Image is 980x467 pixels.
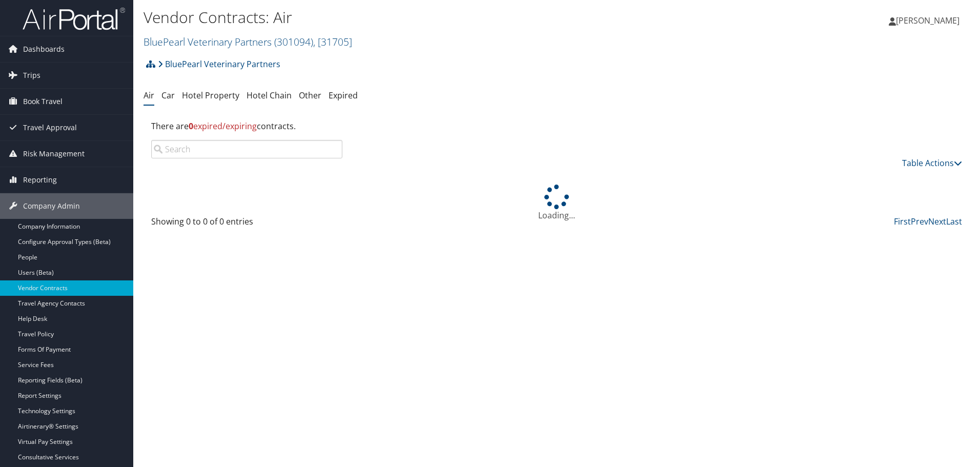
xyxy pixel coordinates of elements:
span: ( 301094 ) [274,35,313,49]
span: [PERSON_NAME] [896,15,959,26]
strong: 0 [189,120,193,132]
a: Last [946,216,962,227]
span: Travel Approval [23,115,77,140]
a: Car [161,90,175,101]
a: Next [928,216,946,227]
a: Hotel Property [182,90,239,101]
a: BluePearl Veterinary Partners [144,35,352,49]
div: Loading... [144,185,970,221]
div: Showing 0 to 0 of 0 entries [151,215,342,233]
a: Other [299,90,321,101]
img: airportal-logo.png [23,7,125,31]
a: Air [144,90,154,101]
a: Expired [329,90,358,101]
div: There are contracts. [144,112,970,140]
span: Dashboards [23,36,65,62]
span: , [ 31705 ] [313,35,352,49]
a: Prev [911,216,928,227]
span: Company Admin [23,193,80,219]
input: Search [151,140,342,158]
a: First [894,216,911,227]
h1: Vendor Contracts: Air [144,7,695,28]
a: BluePearl Veterinary Partners [158,54,280,74]
a: [PERSON_NAME] [889,5,970,36]
span: Risk Management [23,141,85,167]
a: Hotel Chain [247,90,292,101]
span: Trips [23,63,40,88]
span: Reporting [23,167,57,193]
a: Table Actions [902,157,962,169]
span: Book Travel [23,89,63,114]
span: expired/expiring [189,120,257,132]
